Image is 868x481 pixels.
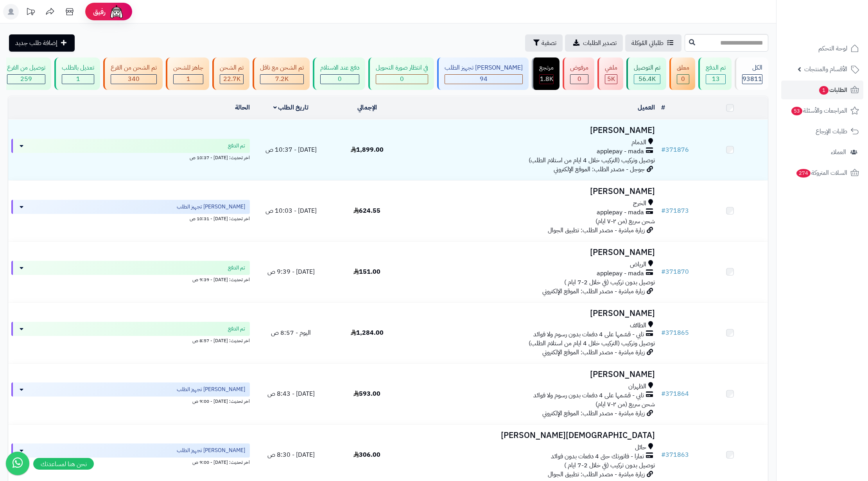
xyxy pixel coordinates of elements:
span: تم الدفع [228,142,245,150]
div: 1 [174,75,203,84]
span: طلباتي المُوكلة [631,38,664,48]
a: تم الشحن من الفرع 340 [102,57,164,90]
h3: [PERSON_NAME] [408,126,655,135]
span: 0 [400,74,404,84]
a: لوحة التحكم [781,39,863,58]
span: تابي - قسّمها على 4 دفعات بدون رسوم ولا فوائد [533,391,644,400]
div: اخر تحديث: [DATE] - 8:57 ص [11,336,250,344]
a: العملاء [781,143,863,162]
span: 151.00 [353,267,380,276]
span: [DATE] - 8:30 ص [267,450,315,459]
a: تاريخ الطلب [273,103,309,112]
span: توصيل وتركيب (التركيب خلال 4 ايام من استلام الطلب) [529,156,655,165]
div: تم الشحن مع ناقل [260,63,304,72]
div: 94 [445,75,522,84]
span: [PERSON_NAME] تجهيز الطلب [177,203,245,211]
span: # [661,389,665,398]
span: توصيل بدون تركيب (في خلال 2-7 ايام ) [564,461,655,470]
a: مرفوض 0 [561,57,596,90]
a: تحديثات المنصة [21,4,40,22]
span: الطلبات [818,84,847,95]
span: 306.00 [353,450,380,459]
a: معلق 0 [668,57,697,90]
span: 274 [796,169,811,178]
span: زيارة مباشرة - مصدر الطلب: تطبيق الجوال [548,226,645,235]
span: # [661,450,665,459]
h3: [DEMOGRAPHIC_DATA][PERSON_NAME] [408,431,655,440]
div: 0 [677,75,689,84]
div: 340 [111,75,156,84]
a: تعديل بالطلب 1 [53,57,102,90]
span: جوجل - مصدر الطلب: الموقع الإلكتروني [554,165,645,174]
div: اخر تحديث: [DATE] - 10:31 ص [11,214,250,222]
a: تم الشحن مع ناقل 7.2K [251,57,311,90]
span: 93811 [742,74,762,84]
span: شحن سريع (من ٢-٧ ايام) [595,400,655,409]
span: 340 [128,74,140,84]
a: مرتجع 1.8K [530,57,561,90]
a: الحالة [235,103,250,112]
div: في انتظار صورة التحويل [376,63,428,72]
span: 53 [791,107,802,115]
a: #371870 [661,267,689,276]
button: تصفية [525,34,563,52]
a: تم الدفع 13 [697,57,733,90]
a: #371865 [661,328,689,337]
a: المراجعات والأسئلة53 [781,101,863,120]
span: [PERSON_NAME] تجهيز الطلب [177,386,245,393]
div: 0 [376,75,428,84]
span: تصدير الطلبات [583,38,617,48]
div: تم الشحن [220,63,244,72]
div: جاهز للشحن [173,63,203,72]
span: applepay - mada [597,208,644,217]
span: إضافة طلب جديد [15,38,57,48]
span: [DATE] - 10:37 ص [265,145,317,154]
a: تم التوصيل 56.4K [625,57,668,90]
a: طلبات الإرجاع [781,122,863,141]
span: 5K [607,74,615,84]
span: تابي - قسّمها على 4 دفعات بدون رسوم ولا فوائد [533,330,644,339]
h3: [PERSON_NAME] [408,248,655,257]
span: 13 [712,74,720,84]
div: مرتجع [539,63,554,72]
span: زيارة مباشرة - مصدر الطلب: الموقع الإلكتروني [542,348,645,357]
span: رفيق [93,7,106,16]
span: توصيل وتركيب (التركيب خلال 4 ايام من استلام الطلب) [529,339,655,348]
a: إضافة طلب جديد [9,34,75,52]
a: #371864 [661,389,689,398]
a: تم الشحن 22.7K [211,57,251,90]
div: مرفوض [570,63,588,72]
span: زيارة مباشرة - مصدر الطلب: الموقع الإلكتروني [542,287,645,296]
div: 0 [321,75,359,84]
span: 259 [20,74,32,84]
span: 0 [681,74,685,84]
span: السلات المتروكة [796,167,847,178]
span: # [661,267,665,276]
span: 593.00 [353,389,380,398]
div: معلق [677,63,689,72]
div: 56361 [634,75,660,84]
span: 1 [187,74,190,84]
span: زيارة مباشرة - مصدر الطلب: الموقع الإلكتروني [542,409,645,418]
span: 1,284.00 [351,328,384,337]
div: [PERSON_NAME] تجهيز الطلب [445,63,523,72]
a: طلباتي المُوكلة [625,34,681,52]
a: الإجمالي [357,103,377,112]
span: # [661,206,665,215]
div: تم التوصيل [634,63,660,72]
span: # [661,145,665,154]
span: تم الدفع [228,325,245,333]
span: الأقسام والمنتجات [804,64,847,75]
a: في انتظار صورة التحويل 0 [367,57,436,90]
span: شحن سريع (من ٢-٧ ايام) [595,217,655,226]
span: الدمام [631,138,646,147]
span: توصيل بدون تركيب (في خلال 2-7 ايام ) [564,278,655,287]
span: 1 [819,86,829,95]
span: 624.55 [353,206,380,215]
img: ai-face.png [109,4,124,20]
a: #371873 [661,206,689,215]
a: تصدير الطلبات [565,34,623,52]
span: 94 [480,74,488,84]
a: الكل93811 [733,57,770,90]
span: اليوم - 8:57 ص [271,328,311,337]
